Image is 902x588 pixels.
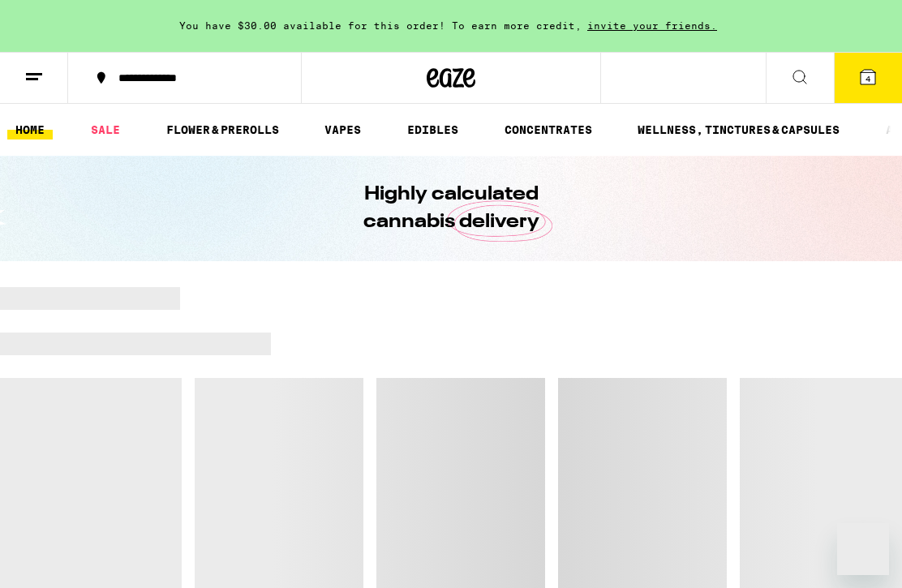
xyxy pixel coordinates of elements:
[399,120,466,139] a: EDIBLES
[496,120,600,139] a: CONCENTRATES
[317,181,585,236] h1: Highly calculated cannabis delivery
[865,74,870,84] span: 4
[837,523,889,575] iframe: Button to launch messaging window
[316,120,369,139] a: VAPES
[834,53,902,103] button: 4
[582,20,723,31] span: invite your friends.
[83,120,128,139] a: SALE
[629,120,848,139] a: WELLNESS, TINCTURES & CAPSULES
[179,20,582,31] span: You have $30.00 available for this order! To earn more credit,
[7,120,53,139] a: HOME
[158,120,287,139] a: FLOWER & PREROLLS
